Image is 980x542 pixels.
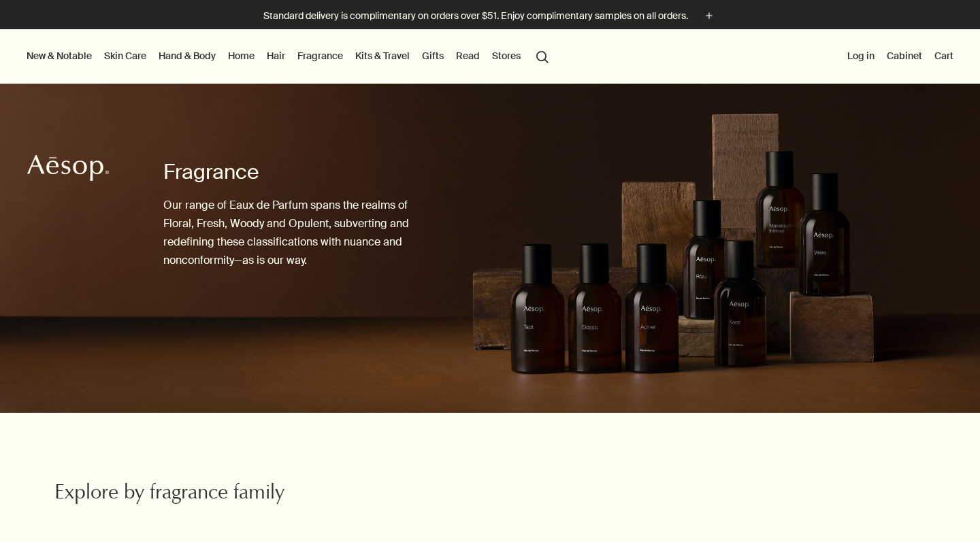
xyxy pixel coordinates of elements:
a: Hand & Body [156,47,218,65]
button: Log in [845,47,877,65]
a: Read [453,47,483,65]
button: Cart [932,47,956,65]
a: Home [225,47,257,65]
button: Stores [489,47,523,65]
p: Standard delivery is complimentary on orders over $51. Enjoy complimentary samples on all orders. [263,9,688,23]
a: Hair [264,47,288,65]
a: Cabinet [884,47,925,65]
a: Gifts [419,47,446,65]
nav: supplementary [845,29,956,84]
a: Kits & Travel [353,47,412,65]
a: Fragrance [295,47,346,65]
h2: Explore by fragrance family [54,481,345,508]
p: Our range of Eaux de Parfum spans the realms of Floral, Fresh, Woody and Opulent, subverting and ... [163,196,436,270]
a: Skin Care [101,47,149,65]
a: Aesop [24,151,112,188]
button: Standard delivery is complimentary on orders over $51. Enjoy complimentary samples on all orders. [263,8,717,24]
nav: primary [24,29,555,84]
button: New & Notable [24,47,95,65]
svg: Aesop [27,154,109,182]
h1: Fragrance [163,158,436,186]
button: Open search [530,43,555,69]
